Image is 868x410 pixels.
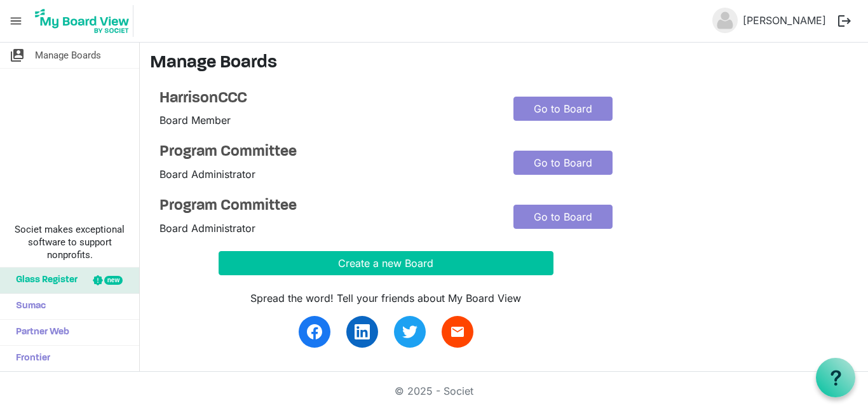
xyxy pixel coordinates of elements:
span: menu [4,9,28,33]
a: Go to Board [513,97,613,121]
span: Board Administrator [159,222,255,235]
a: HarrisonCCC [159,90,494,108]
span: email [450,324,465,339]
div: new [104,276,123,285]
span: Board Administrator [159,168,255,181]
span: Partner Web [10,320,69,345]
a: Program Committee [159,197,494,215]
span: Societ makes exceptional software to support nonprofits. [6,223,133,261]
button: Create a new Board [219,251,553,275]
a: [PERSON_NAME] [738,8,831,33]
a: © 2025 - Societ [395,385,473,397]
img: twitter.svg [402,324,417,339]
span: switch_account [10,43,25,68]
a: Go to Board [513,151,613,175]
span: Frontier [10,346,50,371]
img: My Board View Logo [31,5,133,37]
a: Go to Board [513,205,613,229]
button: logout [831,8,858,34]
a: My Board View Logo [31,5,139,37]
img: linkedin.svg [355,324,370,339]
a: email [442,316,473,348]
img: no-profile-picture.svg [712,8,738,33]
span: Sumac [10,294,46,319]
h3: Manage Boards [150,53,858,74]
span: Board Member [159,114,231,126]
a: Program Committee [159,143,494,161]
span: Manage Boards [35,43,101,68]
div: Spread the word! Tell your friends about My Board View [219,290,553,306]
img: facebook.svg [307,324,322,339]
span: Glass Register [10,268,78,293]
